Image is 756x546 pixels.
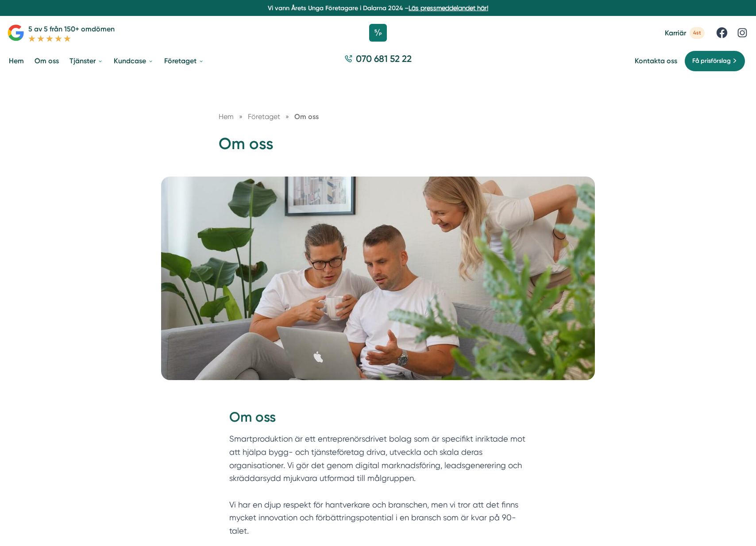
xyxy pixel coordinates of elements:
[219,112,234,121] a: Hem
[28,23,115,35] p: 5 av 5 från 150+ omdömen
[219,111,537,122] nav: Breadcrumb
[7,50,26,72] a: Hem
[161,177,595,380] img: Smartproduktion,
[68,50,105,72] a: Tjänster
[356,52,412,65] span: 070 681 52 22
[4,4,752,12] p: Vi vann Årets Unga Företagare i Dalarna 2024 –
[248,112,280,121] span: Företaget
[229,408,527,432] h2: Om oss
[285,111,289,122] span: »
[294,112,319,121] a: Om oss
[684,50,745,72] a: Få prisförslag
[692,56,731,66] span: Få prisförslag
[33,50,61,72] a: Om oss
[112,50,155,72] a: Kundcase
[690,27,705,39] span: 4st
[665,29,686,37] span: Karriär
[409,4,488,12] a: Läs pressmeddelandet här!
[219,133,537,162] h1: Om oss
[239,111,243,122] span: »
[248,112,282,121] a: Företaget
[635,57,677,65] a: Kontakta oss
[162,50,206,72] a: Företaget
[665,27,705,39] a: Karriär 4st
[341,52,415,69] a: 070 681 52 22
